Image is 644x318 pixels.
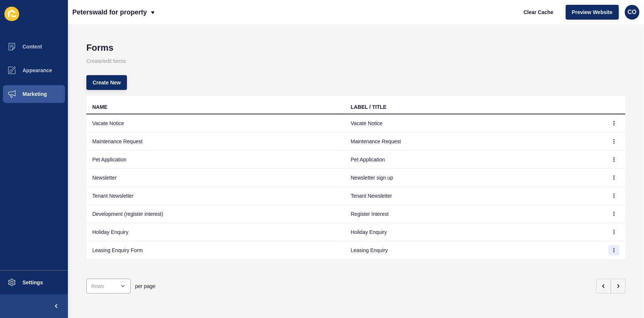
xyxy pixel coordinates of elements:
td: Vacate Notice [86,114,345,133]
p: Create/edit forms [86,53,626,69]
span: Preview Website [572,9,613,16]
div: NAME [92,103,107,111]
td: Maintenance Request [86,133,345,151]
td: Leasing Enquiry Form [86,241,345,260]
span: CO [628,9,637,16]
p: Peterswald for property [72,3,147,21]
td: Tenant Newsletter [345,187,604,205]
td: Leasing Enquiry [345,241,604,260]
button: Clear Cache [517,5,560,20]
div: open menu [86,279,131,294]
span: Clear Cache [524,9,554,16]
td: Tenant Newsletter [86,187,345,205]
h1: Forms [86,43,626,53]
td: Newsletter sign up [345,169,604,187]
button: Create New [86,75,127,90]
td: Vacate Notice [345,114,604,133]
td: Pet Application [345,151,604,169]
td: Newsletter [86,169,345,187]
button: Preview Website [566,5,619,20]
div: LABEL / TITLE [351,103,387,111]
td: Holiday Enquiry [345,223,604,241]
td: Development (register interest) [86,205,345,223]
span: Create New [93,79,121,86]
td: Register Interest [345,205,604,223]
td: Maintenance Request [345,133,604,151]
span: per page [135,282,155,290]
td: Holiday Enquiry [86,223,345,241]
td: Pet Application [86,151,345,169]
